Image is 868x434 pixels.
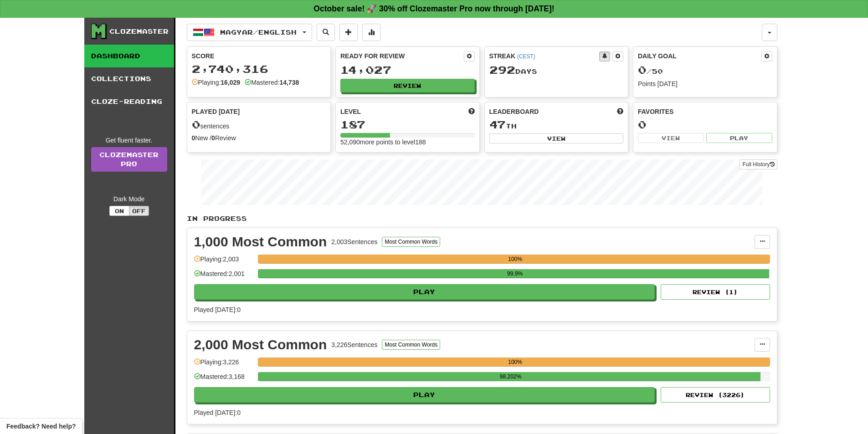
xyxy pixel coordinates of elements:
[489,133,624,143] button: View
[638,79,772,88] div: Points [DATE]
[192,107,240,116] span: Played [DATE]
[489,107,539,116] span: Leaderboard
[194,255,253,270] div: Playing: 2,003
[331,237,377,246] div: 2,003 Sentences
[194,409,241,416] span: Played [DATE]: 0
[194,387,655,403] button: Play
[84,67,174,90] a: Collections
[638,51,761,61] div: Daily Goal
[194,338,327,352] div: 2,000 Most Common
[313,4,554,13] strong: October sale! 🚀 30% off Clozemaster Pro now through [DATE]!
[194,357,253,373] div: Playing: 3,226
[638,107,772,116] div: Favorites
[129,206,149,216] button: Off
[194,269,253,284] div: Mastered: 2,001
[187,24,312,41] button: Magyar/English
[317,24,335,41] button: Search sentences
[84,45,174,67] a: Dashboard
[192,63,326,75] div: 2,740,316
[489,51,600,61] div: Streak
[220,28,297,36] span: Magyar / English
[340,107,361,116] span: Level
[261,357,770,367] div: 100%
[211,134,215,142] strong: 0
[489,119,624,131] div: th
[261,269,770,278] div: 99.9%
[661,284,770,300] button: Review (1)
[468,107,475,116] span: Score more points to level up
[489,63,515,76] span: 292
[194,372,253,387] div: Mastered: 3,168
[331,340,377,349] div: 3,226 Sentences
[661,387,770,403] button: Review (3226)
[489,118,506,131] span: 47
[91,147,167,172] a: ClozemasterPro
[109,206,129,216] button: On
[194,235,327,249] div: 1,000 Most Common
[194,284,655,300] button: Play
[192,51,326,61] div: Score
[261,255,770,264] div: 100%
[194,306,241,313] span: Played [DATE]: 0
[362,24,380,41] button: More stats
[638,119,772,130] div: 0
[192,118,200,131] span: 0
[340,79,475,92] button: Review
[192,119,326,131] div: sentences
[91,194,167,204] div: Dark Mode
[340,119,475,130] div: 187
[740,159,777,169] button: Full History
[340,51,464,61] div: Ready for Review
[517,53,535,60] a: (CEST)
[221,79,240,86] strong: 16,029
[245,78,299,87] div: Mastered:
[279,79,299,86] strong: 14,738
[109,27,169,36] div: Clozemaster
[339,24,358,41] button: Add sentence to collection
[340,64,475,76] div: 14,027
[192,78,241,87] div: Playing:
[382,237,440,247] button: Most Common Words
[187,214,777,223] p: In Progress
[706,133,772,143] button: Play
[6,422,76,431] span: Open feedback widget
[91,136,167,145] div: Get fluent faster.
[84,90,174,113] a: Cloze-Reading
[638,133,704,143] button: View
[192,134,195,142] strong: 0
[617,107,623,116] span: This week in points, UTC
[489,64,624,76] div: Day s
[192,133,326,143] div: New / Review
[261,372,761,381] div: 98.202%
[382,340,440,350] button: Most Common Words
[638,67,663,75] span: / 50
[638,63,647,76] span: 0
[340,138,475,147] div: 52,090 more points to level 188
